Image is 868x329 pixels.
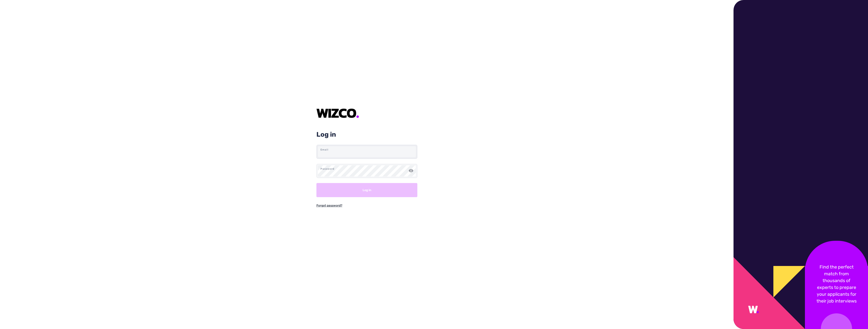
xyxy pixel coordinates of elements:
[316,183,417,197] button: Log in
[316,131,417,139] h2: Log in
[815,264,858,305] p: Find the perfect match from thousands of experts to prepare your applicants for their job interviews
[734,241,868,329] img: sidebar.f94f5664.png
[409,168,413,173] img: Toggle password visibility
[316,203,342,208] a: Forgot password?
[316,108,360,118] img: IauMAAAAASUVORK5CYII=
